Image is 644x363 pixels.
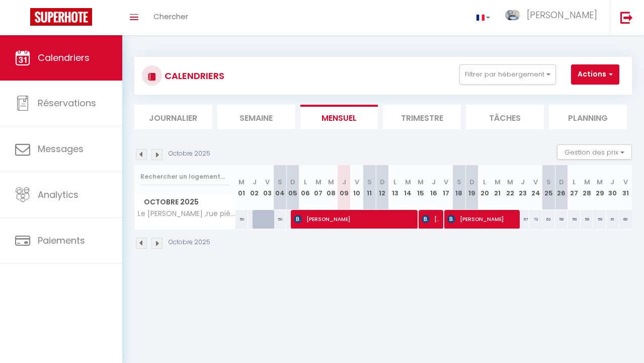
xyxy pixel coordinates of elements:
[422,209,438,229] span: [PERSON_NAME]
[606,210,619,229] div: 61
[261,165,273,210] th: 03
[491,165,504,210] th: 21
[469,177,474,187] abbr: D
[363,165,376,210] th: 11
[414,165,427,210] th: 15
[238,177,245,187] abbr: M
[383,105,461,129] li: Trimestre
[312,165,325,210] th: 07
[418,177,424,187] abbr: M
[38,142,84,155] span: Messages
[325,165,337,210] th: 08
[432,177,436,187] abbr: J
[405,177,411,187] abbr: M
[507,177,513,187] abbr: M
[559,177,564,187] abbr: D
[134,105,212,129] li: Journalier
[350,165,363,210] th: 10
[529,165,542,210] th: 24
[427,165,440,210] th: 16
[495,177,501,187] abbr: M
[338,165,350,210] th: 09
[610,177,614,187] abbr: J
[542,165,555,210] th: 25
[517,165,529,210] th: 23
[274,210,286,229] div: 50
[465,165,478,210] th: 19
[328,177,334,187] abbr: M
[169,238,210,247] p: Octobre 2025
[38,188,78,201] span: Analytics
[620,11,633,24] img: logout
[286,165,299,210] th: 05
[30,8,92,26] img: Super Booking
[265,177,270,187] abbr: V
[619,165,632,210] th: 31
[135,195,235,209] span: Octobre 2025
[300,105,378,129] li: Mensuel
[478,165,491,210] th: 20
[342,177,346,187] abbr: J
[217,105,295,129] li: Semaine
[315,177,321,187] abbr: M
[401,165,414,210] th: 14
[440,165,452,210] th: 17
[380,177,385,187] abbr: D
[253,177,257,187] abbr: J
[235,165,248,210] th: 01
[555,210,568,229] div: 58
[619,210,632,229] div: 68
[290,177,295,187] abbr: D
[504,165,516,210] th: 22
[573,177,576,187] abbr: L
[593,165,606,210] th: 29
[457,177,461,187] abbr: S
[169,149,210,159] p: Octobre 2025
[389,165,401,210] th: 13
[444,177,448,187] abbr: V
[623,177,628,187] abbr: V
[294,209,411,229] span: [PERSON_NAME]
[555,165,568,210] th: 26
[581,210,593,229] div: 58
[606,165,619,210] th: 30
[376,165,388,210] th: 12
[483,177,486,187] abbr: L
[38,97,96,109] span: Réservations
[571,64,619,85] button: Actions
[546,177,551,187] abbr: S
[557,144,632,160] button: Gestion des prix
[248,165,261,210] th: 02
[162,64,224,87] h3: CALENDRIERS
[355,177,359,187] abbr: V
[299,165,312,210] th: 06
[453,165,465,210] th: 18
[549,105,627,129] li: Planning
[466,105,544,129] li: Tâches
[459,64,556,85] button: Filtrer par hébergement
[235,210,248,229] div: 50
[304,177,307,187] abbr: L
[136,210,237,217] span: Le [PERSON_NAME] ,rue piétonne vivante
[393,177,396,187] abbr: L
[584,177,590,187] abbr: M
[274,165,286,210] th: 04
[581,165,593,210] th: 28
[568,210,580,229] div: 59
[521,177,525,187] abbr: J
[140,168,229,186] input: Rechercher un logement...
[542,210,555,229] div: 62
[153,11,188,22] span: Chercher
[278,177,282,187] abbr: S
[529,210,542,229] div: 72
[447,209,514,229] span: [PERSON_NAME]
[597,177,603,187] abbr: M
[517,210,529,229] div: 67
[38,51,90,64] span: Calendriers
[533,177,538,187] abbr: V
[527,9,597,21] span: [PERSON_NAME]
[38,234,85,247] span: Paiements
[593,210,606,229] div: 59
[367,177,372,187] abbr: S
[505,10,520,20] img: ...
